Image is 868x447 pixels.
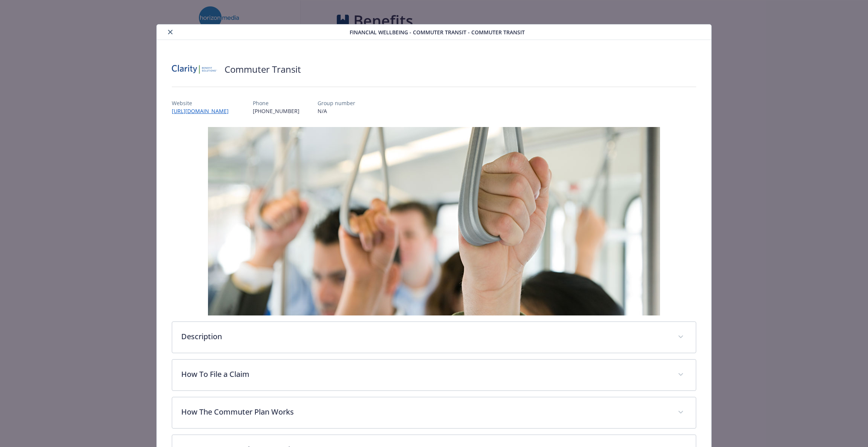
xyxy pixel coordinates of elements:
[166,28,175,37] button: close
[318,99,355,107] p: Group number
[181,406,669,418] p: How The Commuter Plan Works
[253,99,300,107] p: Phone
[172,99,235,107] p: Website
[253,107,300,115] p: [PHONE_NUMBER]
[318,107,355,115] p: N/A
[172,322,696,353] div: Description
[172,360,696,390] div: How To File a Claim
[181,369,669,380] p: How To File a Claim
[208,127,660,315] img: banner
[172,107,235,115] a: [URL][DOMAIN_NAME]
[172,397,696,428] div: How The Commuter Plan Works
[350,28,525,36] span: Financial Wellbeing - Commuter Transit - Commuter Transit
[172,58,217,81] img: Clarity Benefit Solutions
[225,63,301,76] h2: Commuter Transit
[181,331,669,342] p: Description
